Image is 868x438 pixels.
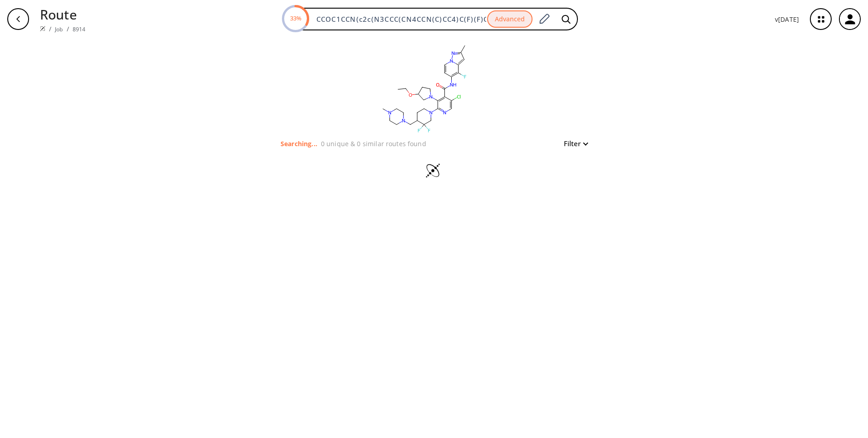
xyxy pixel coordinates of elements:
[290,14,301,22] text: 33%
[40,26,45,31] img: Spaya logo
[55,25,63,33] a: Job
[321,139,426,148] p: 0 unique & 0 similar routes found
[311,15,487,24] input: Enter SMILES
[558,140,587,147] button: Filter
[67,24,69,34] li: /
[281,139,317,148] p: Searching...
[49,24,51,34] li: /
[487,10,533,28] button: Advanced
[775,15,799,24] p: v [DATE]
[73,25,86,33] a: 8914
[333,38,515,138] svg: CCOC1CCN(c2c(N3CCC(CN4CCN(C)CC4)C(F)(F)C3)ncc(Cl)c2C(=O)Nc2ccn3nc(C)cc3c2F)C1
[40,5,85,24] p: Route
